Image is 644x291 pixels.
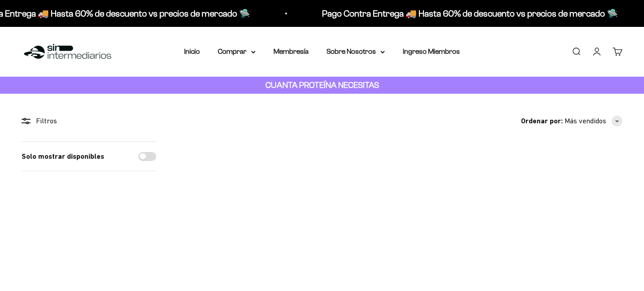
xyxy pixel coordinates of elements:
[22,151,104,162] label: Solo mostrar disponibles
[321,6,617,21] p: Pago Contra Entrega 🚚 Hasta 60% de descuento vs precios de mercado 🛸
[403,48,460,55] a: Ingreso Miembros
[326,46,385,57] summary: Sobre Nosotros
[184,48,200,55] a: Inicio
[521,115,563,127] span: Ordenar por:
[565,115,606,127] span: Más vendidos
[265,80,379,90] strong: CUANTA PROTEÍNA NECESITAS
[273,48,309,55] a: Membresía
[218,46,256,57] summary: Comprar
[22,115,156,127] div: Filtros
[565,115,622,127] button: Más vendidos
